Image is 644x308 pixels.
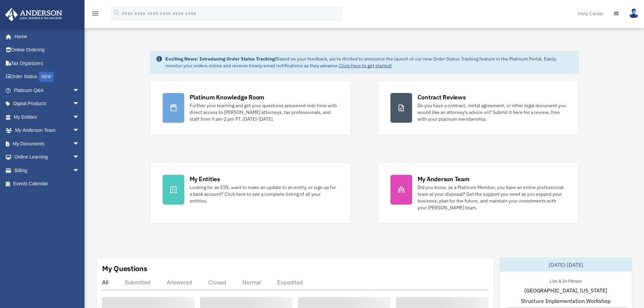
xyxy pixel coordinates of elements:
div: [DATE]-[DATE] [500,258,632,271]
a: My Documentsarrow_drop_down [5,137,90,150]
a: menu [91,12,99,18]
div: Expedited [277,279,303,286]
a: Contract Reviews Do you have a contract, rental agreement, or other legal document you would like... [378,80,579,135]
div: Normal [242,279,261,286]
span: arrow_drop_down [73,84,86,97]
div: Live & In-Person [544,277,587,284]
div: My Entities [190,175,220,183]
div: Closed [208,279,226,286]
div: Answered [167,279,192,286]
span: arrow_drop_down [73,137,86,151]
span: arrow_drop_down [73,150,86,164]
span: arrow_drop_down [73,164,86,177]
strong: Exciting News: Introducing Order Status Tracking! [165,56,276,62]
a: My Entitiesarrow_drop_down [5,110,90,124]
a: Online Learningarrow_drop_down [5,150,90,164]
div: All [102,279,109,286]
a: Tax Organizers [5,56,90,70]
span: arrow_drop_down [73,110,86,124]
a: Platinum Q&Aarrow_drop_down [5,84,90,97]
a: Platinum Knowledge Room Further your learning and get your questions answered real-time with dire... [150,80,351,135]
a: Home [5,30,86,43]
span: arrow_drop_down [73,124,86,138]
img: Anderson Advisors Platinum Portal [3,8,64,21]
div: Did you know, as a Platinum Member, you have an entire professional team at your disposal? Get th... [418,184,566,211]
a: Click Here to get started! [339,63,392,69]
a: My Entities Looking for an EIN, want to make an update to an entity, or sign up for a bank accoun... [150,162,351,223]
a: Billingarrow_drop_down [5,164,90,177]
div: Do you have a contract, rental agreement, or other legal document you would like an attorney's ad... [418,102,566,122]
i: menu [91,9,99,18]
div: Platinum Knowledge Room [190,93,265,101]
span: arrow_drop_down [73,97,86,111]
div: My Anderson Team [418,175,470,183]
a: Events Calendar [5,177,90,191]
span: Structure Implementation Workshop [521,297,611,305]
div: Looking for an EIN, want to make an update to an entity, or sign up for a bank account? Click her... [190,184,338,204]
img: User Pic [629,8,639,18]
span: [GEOGRAPHIC_DATA], [US_STATE] [524,286,607,294]
div: NEW [39,72,54,82]
i: search [113,9,120,17]
a: Digital Productsarrow_drop_down [5,97,90,111]
div: Contract Reviews [418,93,466,101]
div: My Questions [102,263,147,274]
a: Order StatusNEW [5,70,90,84]
a: My Anderson Teamarrow_drop_down [5,124,90,137]
a: Online Ordering [5,43,90,57]
a: My Anderson Team Did you know, as a Platinum Member, you have an entire professional team at your... [378,162,579,223]
div: Further your learning and get your questions answered real-time with direct access to [PERSON_NAM... [190,102,338,122]
div: Based on your feedback, we're thrilled to announce the launch of our new Order Status Tracking fe... [165,55,573,69]
div: Submitted [125,279,150,286]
